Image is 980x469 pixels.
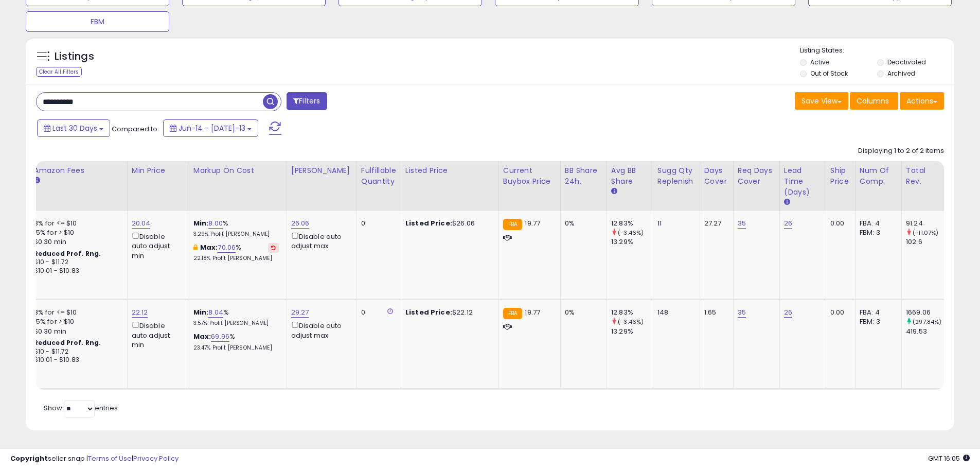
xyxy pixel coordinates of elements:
small: FBA [503,219,522,230]
small: Avg BB Share. [611,187,617,196]
a: 35 [738,307,746,318]
a: 26 [784,218,792,229]
div: $10 - $11.72 [34,348,119,356]
div: 27.27 [704,219,725,228]
div: 11 [657,219,692,228]
div: seller snap | | [10,454,179,464]
span: Last 30 Days [52,123,97,133]
p: 23.47% Profit [PERSON_NAME] [193,344,279,352]
span: 19.77 [525,218,540,228]
div: 0% [565,308,599,317]
span: Compared to: [112,124,159,134]
div: Disable auto adjust max [291,320,349,340]
div: Num of Comp. [860,165,897,187]
div: % [193,308,279,327]
div: 0.00 [830,308,847,317]
div: $0.30 min [34,237,119,247]
h5: Listings [55,49,94,64]
div: Req Days Cover [738,165,775,187]
label: Active [810,58,829,66]
b: Reduced Prof. Rng. [34,249,101,258]
th: The percentage added to the cost of goods (COGS) that forms the calculator for Min & Max prices. [189,161,287,211]
small: (-11.07%) [913,229,938,237]
div: Days Cover [704,165,729,187]
label: Deactivated [887,58,926,66]
label: Out of Stock [810,69,848,78]
a: 35 [738,218,746,229]
div: $10.01 - $10.83 [34,356,119,364]
div: Avg BB Share [611,165,649,187]
button: Columns [850,92,898,110]
div: FBM: 3 [860,228,894,237]
small: (-3.46%) [618,229,644,237]
div: Listed Price [405,165,494,176]
div: 1.65 [704,308,725,317]
button: Jun-14 - [DATE]-13 [163,119,258,137]
div: 102.6 [906,237,948,247]
div: $22.12 [405,308,491,317]
a: 22.12 [132,307,148,318]
button: Filters [287,92,327,110]
div: 0 [361,219,393,228]
p: 3.29% Profit [PERSON_NAME] [193,231,279,238]
a: 26.06 [291,218,310,229]
b: Max: [200,242,218,252]
div: Displaying 1 to 2 of 2 items [858,146,944,156]
div: FBA: 4 [860,219,894,228]
div: 0% [565,219,599,228]
a: 70.06 [218,242,236,253]
small: (-3.46%) [618,318,644,326]
b: Listed Price: [405,307,452,317]
div: Disable auto adjust max [291,231,349,251]
div: $10 - $11.72 [34,258,119,267]
div: 148 [657,308,692,317]
div: Total Rev. [906,165,943,187]
span: Columns [857,96,889,106]
p: 22.18% Profit [PERSON_NAME] [193,255,279,262]
b: Listed Price: [405,218,452,228]
span: 19.77 [525,307,540,317]
div: Disable auto adjust min [132,231,181,260]
div: 0.00 [830,219,847,228]
div: 0 [361,308,393,317]
div: Amazon Fees [34,165,123,176]
div: % [193,243,279,262]
div: 15% for > $10 [34,317,119,326]
div: % [193,219,279,238]
span: Show: entries [44,403,118,413]
p: Listing States: [800,46,954,56]
span: Jun-14 - [DATE]-13 [179,123,245,133]
div: 13.29% [611,237,653,247]
small: Amazon Fees. [34,176,40,185]
div: Ship Price [830,165,851,187]
span: 2025-08-13 16:05 GMT [928,454,970,463]
a: 20.04 [132,218,151,229]
div: Lead Time (Days) [784,165,822,198]
a: Terms of Use [88,454,132,463]
div: [PERSON_NAME] [291,165,352,176]
button: Save View [795,92,848,110]
small: (297.84%) [913,318,941,326]
a: Privacy Policy [133,454,179,463]
a: 8.04 [208,307,223,318]
div: 12.83% [611,308,653,317]
b: Min: [193,218,209,228]
button: Last 30 Days [37,119,110,137]
div: 1669.06 [906,308,948,317]
button: FBM [26,11,169,32]
b: Reduced Prof. Rng. [34,338,101,347]
div: 8% for <= $10 [34,308,119,317]
strong: Copyright [10,454,48,463]
div: Disable auto adjust min [132,320,181,350]
div: 12.83% [611,219,653,228]
div: FBA: 4 [860,308,894,317]
a: 69.96 [211,332,229,342]
a: 29.27 [291,307,309,318]
div: $26.06 [405,219,491,228]
div: $0.30 min [34,327,119,336]
div: FBM: 3 [860,317,894,326]
div: Clear All Filters [36,67,82,77]
div: Min Price [132,165,185,176]
small: FBA [503,308,522,319]
th: Please note that this number is a calculation based on your required days of coverage and your ve... [653,161,700,211]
